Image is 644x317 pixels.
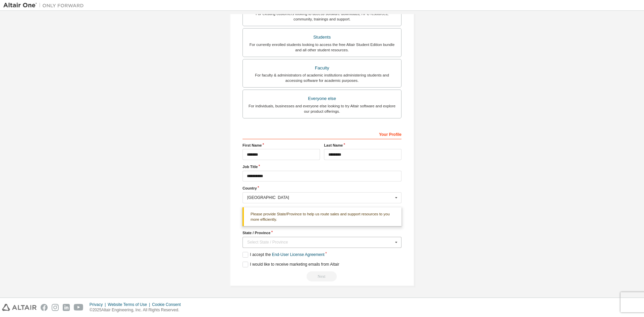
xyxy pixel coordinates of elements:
label: Job Title [243,164,401,169]
div: Website Terms of Use [108,302,152,307]
div: For currently enrolled students looking to access the free Altair Student Edition bundle and all ... [247,42,397,53]
label: First Name [243,143,320,148]
div: Your Profile [243,128,401,139]
label: Last Name [324,143,401,148]
img: linkedin.svg [63,304,70,311]
img: Altair One [3,2,87,9]
img: instagram.svg [52,304,59,311]
div: Everyone else [247,94,397,103]
div: Students [247,33,397,42]
a: End-User License Agreement [272,252,325,257]
div: [GEOGRAPHIC_DATA] [247,196,393,200]
label: I would like to receive marketing emails from Altair [243,262,339,267]
div: Privacy [90,302,108,307]
div: Select State / Province [247,240,393,244]
div: Cookie Consent [152,302,184,307]
img: facebook.svg [41,304,48,311]
label: State / Province [243,230,401,235]
label: I accept the [243,252,324,258]
div: Please provide State/Province to help us route sales and support resources to you more efficiently. [243,207,401,226]
img: altair_logo.svg [2,304,37,311]
div: Read and acccept EULA to continue [243,271,401,281]
div: Faculty [247,63,397,73]
div: For existing customers looking to access software downloads, HPC resources, community, trainings ... [247,11,397,22]
img: youtube.svg [74,304,84,311]
label: Country [243,186,401,191]
div: For individuals, businesses and everyone else looking to try Altair software and explore our prod... [247,103,397,114]
div: For faculty & administrators of academic institutions administering students and accessing softwa... [247,72,397,83]
p: © 2025 Altair Engineering, Inc. All Rights Reserved. [90,307,185,313]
